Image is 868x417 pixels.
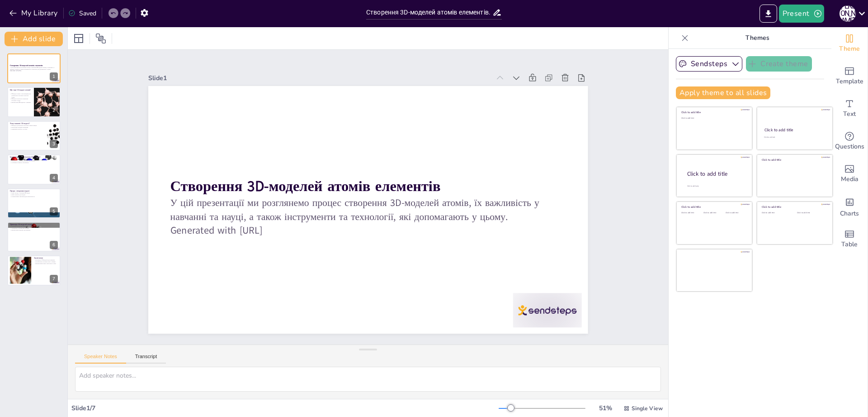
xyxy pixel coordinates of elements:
p: Поглиблення розуміння хімії та фізики [34,261,58,263]
span: Questions [835,142,864,152]
button: Apply theme to all slides [676,86,770,99]
div: https://cdn.sendsteps.com/images/logo/sendsteps_logo_white.pnghttps://cdn.sendsteps.com/images/lo... [7,154,61,184]
span: Theme [839,44,860,54]
div: Click to add text [764,136,824,139]
p: Приклади 3D-моделей атомів [10,223,58,226]
button: Present [779,5,824,23]
div: Click to add text [726,212,746,214]
div: Click to add text [681,117,746,120]
div: Click to add body [687,185,744,187]
div: 3 [50,140,58,148]
span: Position [95,33,106,44]
div: Click to add text [762,212,790,214]
button: Sendsteps [676,56,742,72]
strong: Створення 3D-моделей атомів елементів [10,64,43,67]
p: Можливості створення детальних візуалізацій [10,160,58,162]
div: Click to add title [687,170,745,177]
div: https://cdn.sendsteps.com/images/logo/sendsteps_logo_white.pnghttps://cdn.sendsteps.com/images/lo... [7,188,61,218]
div: Layout [71,31,86,46]
div: Add images, graphics, shapes or video [831,158,868,190]
span: Text [843,109,856,119]
button: Speaker Notes [75,354,126,364]
div: Click to add title [681,110,746,114]
span: Media [841,174,859,184]
span: Charts [840,209,859,219]
div: Click to add title [764,127,825,133]
button: Transcript [126,354,166,364]
p: Generated with [URL] [170,224,566,237]
p: Важливість 3D-моделей для навчання [34,259,58,261]
p: Чому важливі 3D-моделі? [10,122,45,125]
div: Saved [68,9,96,18]
div: Add ready made slides [831,60,868,92]
p: Themes [692,27,822,49]
div: Get real-time input from your audience [831,125,868,158]
p: Приклади атомів, які можна моделювати [10,226,58,228]
button: Add slide [5,32,63,46]
div: 7 [50,275,58,283]
p: Що таке 3D-моделі атомів? [10,89,31,91]
p: Заключення [34,257,58,260]
p: У цій презентації ми розглянемо процес створення 3D-моделей атомів, їх важливість у навчанні та н... [10,67,58,70]
div: Click to add text [703,212,724,214]
div: https://cdn.sendsteps.com/images/logo/sendsteps_logo_white.pnghttps://cdn.sendsteps.com/images/lo... [7,87,61,117]
div: Click to add title [681,205,746,209]
button: Export to PowerPoint [759,5,777,23]
div: Add a table [831,223,868,255]
div: Click to add title [762,205,826,209]
button: [PERSON_NAME] [840,5,856,23]
p: Етапи процесу створення 3D-моделі [10,192,58,194]
p: Особливості кожного інструменту [10,162,58,163]
input: Insert title [366,6,492,19]
span: Template [836,77,863,86]
div: [PERSON_NAME] [840,5,856,22]
div: https://cdn.sendsteps.com/images/logo/sendsteps_logo_white.pnghttps://cdn.sendsteps.com/images/lo... [7,53,61,83]
p: Generated with [URL] [10,70,58,72]
div: Slide 1 / 7 [71,404,499,412]
p: 3D-моделі показують електронні оболонки та ядра [10,98,31,101]
p: Використання нових технологій в освіті [34,263,58,264]
span: Table [841,240,858,249]
div: https://cdn.sendsteps.com/images/logo/sendsteps_logo_white.pnghttps://cdn.sendsteps.com/images/lo... [7,222,61,252]
p: Використання моделей для навчання [10,229,58,231]
div: 2 [50,106,58,115]
p: Інструменти для створення 3D-моделей [10,156,58,158]
p: Підвищення інтересу до науки [10,128,45,130]
div: Click to add text [681,212,702,214]
span: Single View [632,405,663,412]
p: Процес створення моделі [10,190,58,192]
div: Add text boxes [831,92,868,125]
p: 3D-моделі атомів є візуалізаціями, які допомагають зрозуміти структуру атомів [10,93,31,98]
p: Візуалізація складних концепцій [10,126,45,128]
button: Create theme [746,56,812,72]
div: Change the overall theme [831,27,868,60]
p: У цій презентації ми розглянемо процес створення 3D-моделей атомів, їх важливість у навчанні та н... [170,196,566,224]
div: 7 [7,255,61,285]
div: https://cdn.sendsteps.com/images/logo/sendsteps_logo_white.pnghttps://cdn.sendsteps.com/images/lo... [7,121,61,151]
div: 5 [50,207,58,216]
p: Популярні програми для 3D-моделювання [10,158,58,160]
p: Структури та зв'язки між атомами [10,227,58,229]
p: Вибір елемента для моделі [10,194,58,196]
p: Використання 3D-моделей у навчанні [10,101,31,103]
p: 3D-моделі допомагають зрозуміти хімічні реакції [10,125,45,126]
div: 51 % [594,404,616,412]
div: Click to add title [762,158,826,162]
strong: Створення 3D-моделей атомів елементів [170,176,440,196]
div: Add charts and graphs [831,190,868,223]
div: Click to add text [797,212,826,214]
div: 6 [50,241,58,249]
div: 1 [50,72,58,81]
button: My Library [7,6,61,20]
div: 4 [50,174,58,182]
p: Налаштування освітлення для реалістичності [10,196,58,197]
div: Slide 1 [148,74,490,82]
